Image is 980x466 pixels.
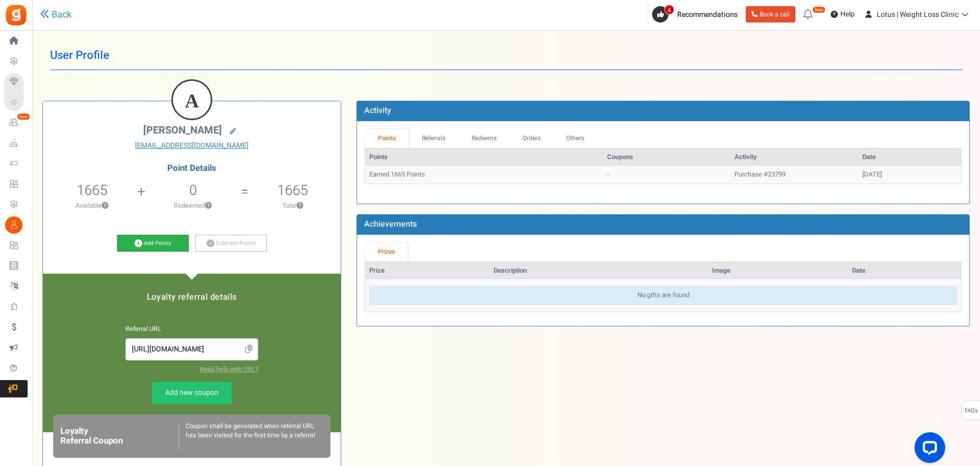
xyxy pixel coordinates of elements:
[730,148,858,166] th: Activity
[189,183,197,198] h5: 0
[48,201,136,210] p: Available
[60,427,179,446] h6: Loyalty Referral Coupon
[51,141,333,151] a: [EMAIL_ADDRESS][DOMAIN_NAME]
[652,6,742,23] a: 4 Recommendations
[53,293,330,302] h5: Loyalty referral details
[365,148,603,166] th: Points
[146,201,239,210] p: Redeemed
[489,262,708,280] th: Description
[603,148,730,166] th: Coupons
[5,4,28,27] img: Gratisfaction
[250,201,336,210] p: Total
[848,262,961,280] th: Date
[4,114,28,131] a: New
[664,5,674,15] span: 4
[102,203,108,209] button: ?
[708,262,848,280] th: Image
[365,242,408,261] a: Prizes
[50,41,962,70] h1: User Profile
[459,129,510,148] a: Redeems
[364,218,417,230] b: Achievements
[143,123,222,138] span: [PERSON_NAME]
[17,113,30,120] em: New
[877,9,959,20] span: Lotus | Weight Loss Clinic
[677,9,738,20] span: Recommendations
[812,6,826,13] em: New
[369,286,957,305] div: No gifts are found
[173,81,211,121] figcaption: A
[827,6,859,23] a: Help
[838,9,855,19] span: Help
[240,341,257,359] span: Click to Copy
[964,401,978,420] span: FAQs
[152,382,232,404] a: Add new coupon
[117,235,189,252] a: Add Points
[409,129,459,148] a: Referrals
[553,129,597,148] a: Others
[858,148,961,166] th: Date
[297,203,303,209] button: ?
[365,262,489,280] th: Prize
[205,203,212,209] button: ?
[43,164,341,173] h4: Point Details
[195,235,267,252] a: Subtract Points
[730,166,858,184] td: Purchase #23799
[365,166,603,184] td: Earned 1665 Points
[125,326,258,333] h6: Referral URL
[179,421,323,451] div: Coupon shall be generated when referral URL has been visited for the first time by a referral
[603,166,730,184] td: -
[364,104,391,117] b: Activity
[77,180,107,201] span: 1665
[862,170,957,180] div: [DATE]
[365,129,409,148] a: Points
[277,183,308,198] h5: 1665
[746,6,795,23] a: Book a call
[199,365,258,374] a: Need help with URL?
[509,129,553,148] a: Orders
